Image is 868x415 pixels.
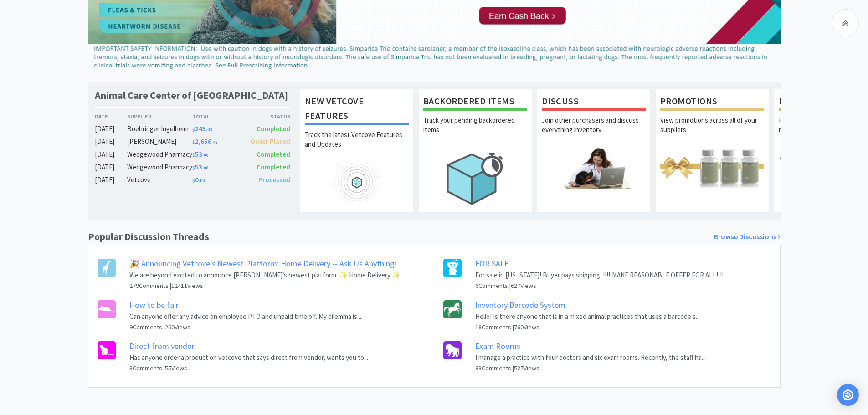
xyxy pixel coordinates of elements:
[192,127,195,133] span: $
[211,139,217,145] span: . 46
[305,162,409,203] img: hero_feature_roadmap.png
[202,165,208,171] span: . 00
[300,89,414,213] a: New Vetcove FeaturesTrack the latest Vetcove Features and Updates
[475,281,728,291] h6: 6 Comments | 627 Views
[192,178,195,184] span: $
[257,150,290,159] span: Completed
[202,152,208,158] span: . 00
[95,174,291,185] a: [DATE]Vetcove$0.00Processed
[660,115,764,147] p: View promotions across all of your suppliers
[475,270,728,281] p: For sale in [US_STATE]! Buyer pays shipping. !!!!!MAKE REASONABLE OFFER FOR ALL!!!!...
[655,89,769,213] a: PromotionsView promotions across all of your suppliers
[305,94,409,125] h1: New Vetcove Features
[95,89,288,102] h1: Animal Care Center of [GEOGRAPHIC_DATA]
[129,341,195,351] a: Direct from vendor
[257,163,290,171] span: Completed
[192,137,217,146] span: 2,656
[127,112,192,121] div: Supplier
[542,94,646,111] h1: Discuss
[129,322,363,332] h6: 9 Comments | 260 Views
[257,124,290,133] span: Completed
[423,94,527,111] h1: Backordered Items
[95,162,291,173] a: [DATE]Wedgewood Pharmacy$53.00Completed
[192,139,195,145] span: $
[95,174,128,185] div: [DATE]
[129,363,368,373] h6: 3 Comments | 55 Views
[95,123,291,134] a: [DATE]Boehringer Ingelheim$245.03Completed
[423,147,527,210] img: hero_backorders.png
[418,89,532,213] a: Backordered ItemsTrack your pending backordered items
[475,352,706,363] p: I manage a practice with four doctors and six exam rooms. Recently, the staff ha...
[192,124,212,133] span: 245
[258,175,290,184] span: Processed
[192,163,208,171] span: 53
[192,152,195,158] span: $
[423,115,527,147] p: Track your pending backordered items
[95,136,128,147] div: [DATE]
[95,112,128,121] div: Date
[660,94,764,111] h1: Promotions
[129,311,363,322] p: Can anyone offer any advice on employee PTO and unpaid time off. My dilemma is ...
[537,89,651,213] a: DiscussJoin other purchasers and discuss everything inventory
[129,352,368,363] p: Has anyone order a product on vetcove that says direct from vendor, wants you to...
[127,162,192,173] div: Wedgewood Pharmacy
[127,149,192,160] div: Wedgewood Pharmacy
[542,147,646,189] img: hero_discuss.png
[206,127,212,133] span: . 03
[251,137,290,146] span: Order Placed
[88,229,209,245] h1: Popular Discussion Threads
[241,112,291,121] div: Status
[95,123,128,134] div: [DATE]
[95,149,291,160] a: [DATE]Wedgewood Pharmacy$53.00Completed
[129,300,179,310] a: How to be fair
[192,150,208,159] span: 53
[95,162,128,173] div: [DATE]
[127,123,192,134] div: Boehringer Ingelheim
[192,175,205,184] span: 0
[127,136,192,147] div: [PERSON_NAME]
[129,281,406,291] h6: 279 Comments | 12411 Views
[475,311,700,322] p: Hello! Is there anyone that is in a mixed animal practices that uses a barcode s...
[475,300,565,310] a: Inventory Barcode System
[475,322,700,332] h6: 18 Comments | 760 Views
[542,115,646,147] p: Join other purchasers and discuss everything inventory
[95,149,128,160] div: [DATE]
[305,130,409,162] p: Track the latest Vetcove Features and Updates
[129,258,397,269] a: 🎉 Announcing Vetcove's Newest Platform: Home Delivery -- Ask Us Anything!
[127,174,192,185] div: Vetcove
[475,341,520,351] a: Exam Rooms
[129,270,406,281] p: We are beyond excited to announce [PERSON_NAME]’s newest platform: ✨ Home Delivery ✨ ...
[837,384,859,406] div: Open Intercom Messenger
[475,363,706,373] h6: 33 Comments | 527 Views
[199,178,205,184] span: . 00
[714,231,781,243] a: Browse Discussions
[475,258,509,269] a: FOR SALE
[660,147,764,189] img: hero_promotions.png
[192,165,195,171] span: $
[192,112,241,121] div: Total
[95,136,291,147] a: [DATE][PERSON_NAME]$2,656.46Order Placed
